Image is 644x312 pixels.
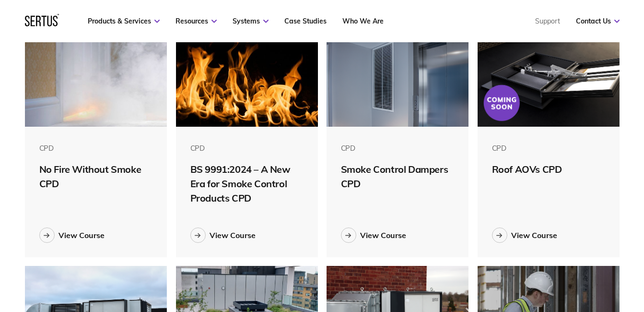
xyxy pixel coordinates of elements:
[511,230,557,240] div: View Course
[88,17,160,25] a: Products & Services
[535,17,560,25] a: Support
[59,230,105,240] div: View Course
[190,162,304,205] div: BS 9991:2024 – A New Era for Smoke Control Products CPD
[39,144,153,153] div: CPD
[233,17,269,25] a: Systems
[341,228,455,243] a: View Course
[190,144,304,153] div: CPD
[492,162,606,177] div: Roof AOVs CPD
[39,162,153,191] div: No Fire Without Smoke CPD
[210,230,256,240] div: View Course
[492,144,606,153] div: CPD
[360,230,406,240] div: View Course
[39,228,153,243] a: View Course
[341,162,455,191] div: Smoke Control Dampers CPD
[284,17,327,25] a: Case Studies
[596,266,644,312] iframe: Chat Widget
[176,17,217,25] a: Resources
[190,228,304,243] a: View Course
[341,144,455,153] div: CPD
[492,228,606,243] a: View Course
[576,17,620,25] a: Contact Us
[342,17,384,25] a: Who We Are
